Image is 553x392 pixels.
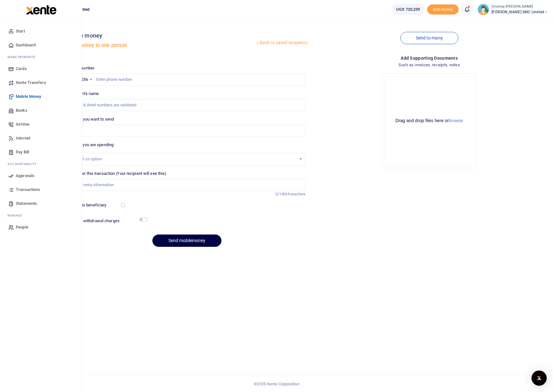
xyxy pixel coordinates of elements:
label: Reason you are spending [68,142,114,148]
h5: Send money to one person [66,42,255,49]
a: Banks [5,104,77,117]
div: File Uploader [382,74,477,168]
span: Start [16,28,25,34]
a: Approvals [5,169,77,183]
label: Memo for this transaction (Your recipient will see this) [68,170,167,177]
input: MTN & Airtel numbers are validated [68,99,306,111]
span: People [16,224,28,230]
a: Cards [5,62,77,76]
img: logo-large [26,5,56,15]
label: Save this beneficiary [68,202,106,208]
input: Enter phone number [68,74,306,86]
a: Dashboard [5,38,77,52]
a: Back to saved recipients [255,37,308,49]
li: Wallet ballance [389,4,427,15]
a: profile-user Onzimai [PERSON_NAME] [PERSON_NAME] SMC Limited [478,4,548,15]
a: Internet [5,131,77,145]
a: Statements [5,197,77,211]
div: Drag and drop files here or [385,118,474,124]
span: 0/140 [275,192,286,196]
span: Airtime [16,121,29,128]
span: UGX 720,239 [396,6,420,13]
a: Airtime [5,117,77,131]
input: UGX [68,125,306,137]
li: Ac [5,159,77,169]
li: Toup your wallet [427,4,459,15]
a: Transactions [5,183,77,197]
small: Onzimai [PERSON_NAME] [491,4,548,9]
h4: Add supporting Documents [310,55,548,62]
h6: Include withdrawal charges [69,218,144,223]
span: Transactions [16,187,40,193]
a: Xente Transfers [5,76,77,90]
div: +256 [79,76,88,83]
a: UGX 720,239 [391,4,425,15]
h4: Such as invoices, receipts, notes [310,62,548,68]
li: M [5,211,77,220]
div: Select an option [73,156,297,162]
li: M [5,52,77,62]
span: Add money [427,4,459,15]
h4: Mobile money [66,32,255,39]
button: Send mobilemoney [152,235,221,247]
a: logo-small logo-large logo-large [25,7,56,12]
a: Send to many [400,32,458,44]
a: Add money [427,7,459,11]
a: Mobile Money [5,90,77,104]
span: [PERSON_NAME] SMC Limited [491,9,548,15]
label: Phone number [68,65,94,71]
a: Start [5,24,77,38]
span: anage [11,213,22,218]
span: Statements [16,200,37,207]
span: Approvals [16,173,34,179]
button: browse [449,118,463,123]
label: Recipient's name [68,91,99,97]
label: Amount you want to send [68,116,114,122]
span: characters [286,192,305,196]
span: Dashboard [16,42,36,48]
span: Mobile Money [16,93,41,100]
input: Enter extra information [68,179,306,191]
span: Pay Bill [16,149,29,155]
span: Cards [16,66,27,72]
a: People [5,220,77,234]
span: Internet [16,135,30,141]
span: ake Payments [11,55,35,59]
img: profile-user [478,4,489,15]
span: Xente Transfers [16,80,46,86]
span: Banks [16,107,27,114]
div: Open Intercom Messenger [532,371,547,386]
a: Pay Bill [5,145,77,159]
span: countability [12,162,36,166]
